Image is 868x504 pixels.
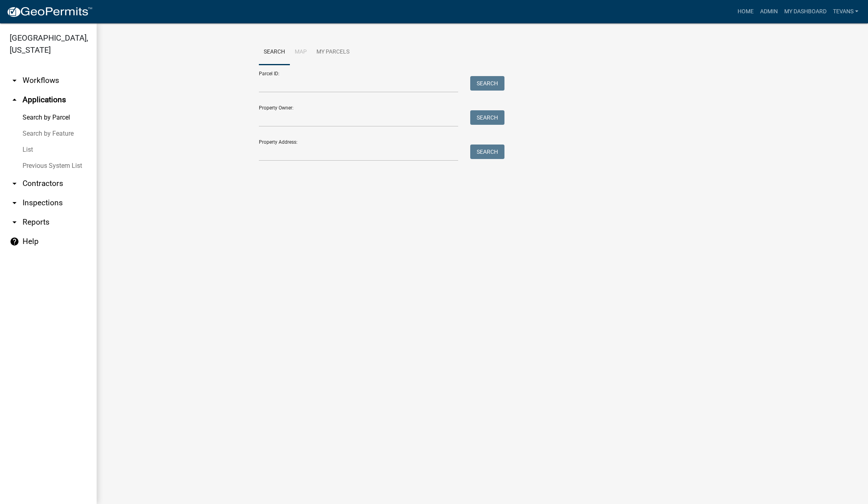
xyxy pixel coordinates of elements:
a: Search [259,39,290,65]
button: Search [470,110,504,125]
i: arrow_drop_down [10,198,19,208]
a: Home [734,4,757,19]
button: Search [470,145,504,159]
a: My Parcels [312,39,354,65]
i: arrow_drop_down [10,217,19,227]
i: help [10,237,19,246]
i: arrow_drop_down [10,76,19,85]
button: Search [470,76,504,91]
a: My Dashboard [781,4,830,19]
a: Admin [757,4,781,19]
a: tevans [830,4,862,19]
i: arrow_drop_down [10,179,19,188]
i: arrow_drop_up [10,95,19,105]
